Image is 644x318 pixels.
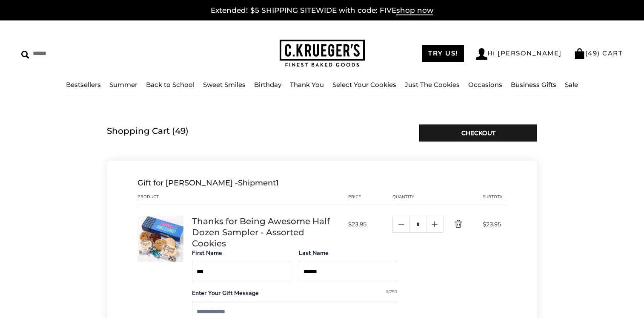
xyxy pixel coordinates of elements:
a: TRY US! [422,45,464,62]
a: Extended! $5 SHIPPING SITEWIDE with code: FIVEshop now [211,6,433,15]
div: Product [137,194,192,200]
input: Search [21,47,164,60]
img: Account [476,48,487,60]
a: Sale [565,81,578,89]
div: Shipment [137,178,279,188]
a: Checkout [419,124,537,142]
span: shop now [396,6,433,15]
a: Select Your Cookies [332,81,396,89]
a: Thank You [290,81,324,89]
a: Hi [PERSON_NAME] [476,48,562,60]
input: Last name [299,261,397,282]
a: Business Gifts [511,81,556,89]
span: $23.95 [483,220,507,228]
img: Search [21,51,29,59]
div: First Name [192,249,290,261]
a: Summer [109,81,137,89]
input: To [192,261,290,282]
img: C.KRUEGER'S [280,40,365,67]
div: Subtotal [483,194,507,200]
div: Price [348,194,392,200]
img: C. Krueger's. image [137,216,183,262]
span: Gift for [PERSON_NAME] - [137,178,238,188]
div: Last Name [299,249,397,261]
a: Just The Cookies [405,81,460,89]
span: 0/250 [386,289,397,297]
img: Bag [574,48,585,59]
a: Back to School [146,81,195,89]
a: Bestsellers [66,81,101,89]
a: Sweet Smiles [203,81,246,89]
div: Enter Your Gift Message [192,289,397,301]
a: Quantity minus button [393,216,409,232]
input: Quantity Input [409,216,426,232]
a: Occasions [468,81,502,89]
a: Birthday [254,81,281,89]
div: QUANTITY [392,194,444,200]
span: $23.95 [348,220,388,228]
span: 1 [276,178,279,188]
h1: Shopping Cart (49) [107,124,189,144]
a: Quantity plus button [426,216,443,232]
a: Delete product [444,219,464,229]
span: 49 [588,49,597,57]
a: Thanks for Being Awesome Half Dozen Sampler - Assorted Cookies [192,216,340,249]
a: (49) CART [574,49,623,57]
